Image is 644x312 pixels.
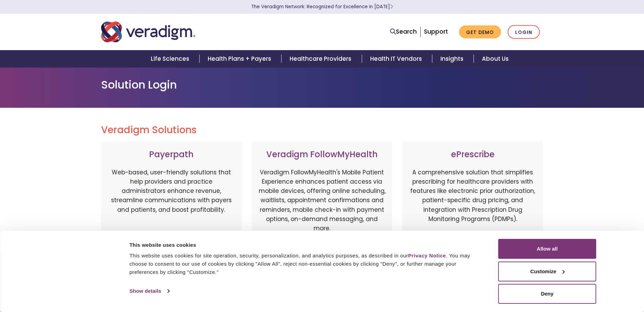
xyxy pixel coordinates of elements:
[101,78,543,91] h1: Solution Login
[130,286,169,296] a: Show details
[409,168,536,240] p: A comprehensive solution that simplifies prescribing for healthcare providers with features like ...
[408,253,446,258] a: Privacy Notice
[498,284,596,304] button: Deny
[390,3,393,10] span: Learn More
[409,150,536,160] h3: ePrescribe
[108,150,235,160] h3: Payerpath
[498,239,596,259] button: Allow all
[199,50,281,68] a: Health Plans + Payers
[362,50,432,68] a: Health IT Vendors
[143,50,199,68] a: Life Sciences
[508,25,540,39] a: Login
[424,27,448,36] a: Support
[498,262,596,281] button: Customize
[130,252,483,276] div: This website uses cookies for site operation, security, personalization, and analytics purposes, ...
[101,124,543,136] h2: Veradigm Solutions
[432,50,474,68] a: Insights
[390,27,417,36] a: Search
[259,150,386,160] h3: Veradigm FollowMyHealth
[259,168,386,233] p: Veradigm FollowMyHealth's Mobile Patient Experience enhances patient access via mobile devices, o...
[251,3,393,10] a: The Veradigm Network: Recognized for Excellence in [DATE]Learn More
[281,50,362,68] a: Healthcare Providers
[474,50,517,68] a: About Us
[459,25,501,39] a: Get Demo
[101,21,195,43] img: Veradigm logo
[108,168,235,240] p: Web-based, user-friendly solutions that help providers and practice administrators enhance revenu...
[130,241,483,249] div: This website uses cookies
